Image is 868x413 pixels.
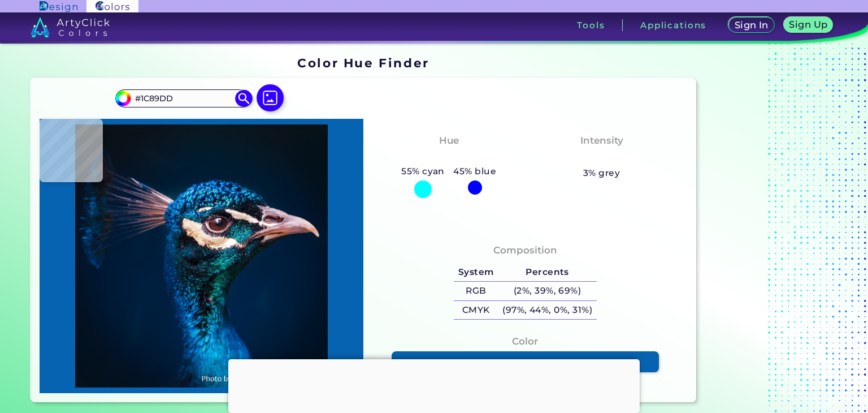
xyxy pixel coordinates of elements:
h4: Color [512,333,538,350]
h5: RGB [454,282,498,300]
h5: CMYK [454,301,498,320]
h3: Tools [577,21,605,29]
h4: Composition [493,242,557,259]
a: Sign Up [783,17,833,33]
h5: 45% blue [449,164,501,179]
img: icon picture [257,84,284,111]
h1: Color Hue Finder [297,54,429,71]
img: logo_artyclick_colors_white.svg [31,17,110,37]
h3: Vibrant [577,150,626,164]
h5: 3% grey [583,166,620,180]
h3: Cyan-Blue [417,150,481,164]
a: Sign In [728,17,775,33]
h5: (2%, 39%, 69%) [498,282,596,300]
h5: Sign In [734,20,769,30]
img: img_pavlin.jpg [45,124,358,388]
img: ArtyClick Design logo [40,1,77,12]
h5: (97%, 44%, 0%, 31%) [498,301,596,320]
img: icon search [235,90,252,107]
iframe: Advertisement [701,51,842,406]
h5: System [454,263,498,282]
h5: Percents [498,263,596,282]
input: type color.. [131,91,236,106]
h4: Intensity [580,132,623,149]
h5: 55% cyan [397,164,449,179]
h5: Sign Up [789,20,828,29]
iframe: Advertisement [228,359,640,410]
h4: Hue [439,132,459,149]
h3: Applications [640,21,706,29]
